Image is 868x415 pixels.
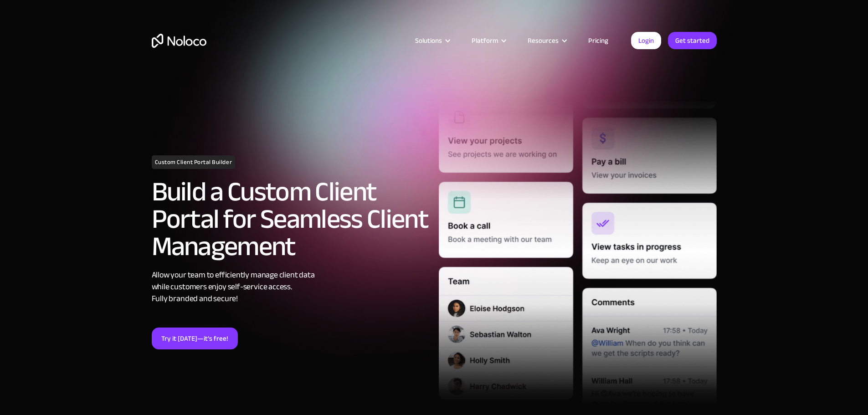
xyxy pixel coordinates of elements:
[528,35,559,46] div: Resources
[404,35,460,46] div: Solutions
[516,35,577,46] div: Resources
[152,178,430,260] h2: Build a Custom Client Portal for Seamless Client Management
[152,34,206,48] a: home
[152,155,236,169] h1: Custom Client Portal Builder
[460,35,516,46] div: Platform
[631,32,661,49] a: Login
[415,35,442,46] div: Solutions
[577,35,620,46] a: Pricing
[668,32,717,49] a: Get started
[472,35,498,46] div: Platform
[152,269,430,305] div: Allow your team to efficiently manage client data while customers enjoy self-service access. Full...
[152,328,238,349] a: Try it [DATE]—it’s free!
